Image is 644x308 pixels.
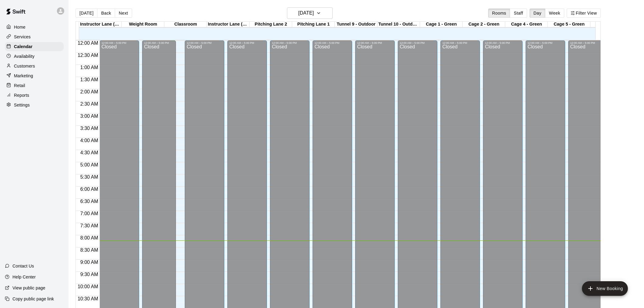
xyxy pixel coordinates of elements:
span: 12:30 AM [76,53,100,58]
p: Settings [14,102,30,108]
div: Tunnel 9 - Outdoor [335,22,377,27]
div: Instructor Lane (Cage 3) - Green [79,22,122,27]
div: 12:00 AM – 5:00 PM [357,41,393,44]
div: Cage 2 - Green [463,22,505,27]
a: Calendar [5,42,64,51]
div: Instructor Lane (Cage 8) - Outdoor [207,22,250,27]
button: Week [545,9,564,18]
div: 12:00 AM – 5:00 PM [229,41,265,44]
div: 12:00 AM – 5:00 PM [272,41,308,44]
span: 8:30 AM [79,247,100,253]
span: 2:00 AM [79,89,100,94]
p: View public page [12,285,45,291]
div: 12:00 AM – 5:00 PM [485,41,521,44]
span: 3:00 AM [79,114,100,119]
span: 7:30 AM [79,223,100,228]
span: 10:00 AM [76,284,100,289]
span: 1:30 AM [79,77,100,82]
a: Settings [5,100,64,110]
p: Services [14,34,31,40]
span: 6:30 AM [79,199,100,204]
button: Rooms [488,9,510,18]
div: Tunnel 6 - Tech [590,22,633,27]
div: Cage 4 - Green [505,22,548,27]
p: Customers [14,63,35,69]
p: Contact Us [12,263,34,269]
div: 12:00 AM – 5:00 PM [144,41,174,44]
div: 12:00 AM – 5:00 PM [101,41,137,44]
a: Home [5,23,64,32]
button: [DATE] [287,7,333,19]
span: 9:30 AM [79,272,100,277]
span: 12:00 AM [76,40,100,46]
button: Next [115,9,132,18]
div: Cage 5 - Green [548,22,590,27]
div: Pitching Lane 1 [292,22,335,27]
button: add [582,281,628,296]
span: 4:30 AM [79,150,100,155]
p: Help Center [12,274,36,280]
span: 8:00 AM [79,235,100,240]
p: Home [14,24,26,30]
div: 12:00 AM – 5:00 PM [314,41,350,44]
a: Customers [5,61,64,71]
span: 4:00 AM [79,138,100,143]
div: 12:00 AM – 5:00 PM [442,41,478,44]
span: 1:00 AM [79,65,100,70]
button: Day [530,9,545,18]
span: 10:30 AM [76,296,100,301]
p: Calendar [14,44,33,50]
div: Cage 1 - Green [420,22,463,27]
button: Filter View [567,9,601,18]
p: Marketing [14,73,33,79]
div: 12:00 AM – 5:00 PM [570,41,606,44]
h6: [DATE] [298,9,314,17]
span: 5:30 AM [79,174,100,180]
button: Back [97,9,115,18]
a: Services [5,32,64,41]
span: 3:30 AM [79,126,100,131]
div: Pitching Lane 2 [250,22,292,27]
p: Availability [14,53,35,59]
div: 12:00 AM – 5:00 PM [527,41,563,44]
p: Reports [14,92,29,98]
div: 12:00 AM – 5:00 PM [400,41,436,44]
a: Marketing [5,71,64,80]
button: Staff [510,9,527,18]
p: Copy public page link [12,296,54,302]
span: 2:30 AM [79,101,100,107]
button: [DATE] [75,9,97,18]
span: 7:00 AM [79,211,100,216]
div: Weight Room [122,22,164,27]
span: 9:00 AM [79,260,100,265]
span: 5:00 AM [79,162,100,167]
span: 6:00 AM [79,187,100,192]
a: Retail [5,81,64,90]
div: 12:00 AM – 5:00 PM [187,41,222,44]
p: Retail [14,82,25,89]
a: Reports [5,91,64,100]
div: Tunnel 10 - Outdoor [377,22,420,27]
a: Availability [5,52,64,61]
div: Classroom [164,22,207,27]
